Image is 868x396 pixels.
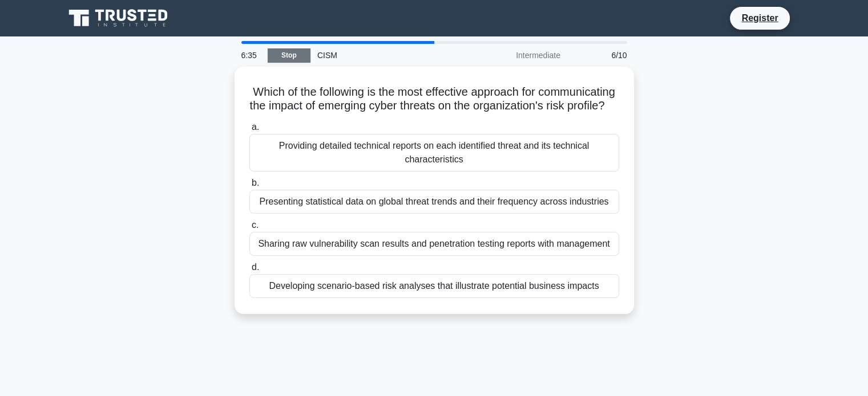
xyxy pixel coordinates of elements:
div: 6:35 [235,44,268,67]
div: Developing scenario-based risk analyses that illustrate potential business impacts [249,274,619,298]
a: Stop [268,48,310,63]
h5: Which of the following is the most effective approach for communicating the impact of emerging cy... [248,85,620,113]
span: c. [252,220,259,230]
span: b. [252,178,259,187]
a: Register [734,11,785,25]
div: Presenting statistical data on global threat trends and their frequency across industries [249,190,619,214]
div: 6/10 [567,44,634,67]
span: a. [252,122,259,132]
div: Intermediate [467,44,567,67]
span: d. [252,262,259,272]
div: Sharing raw vulnerability scan results and penetration testing reports with management [249,232,619,256]
div: CISM [310,44,467,67]
div: Providing detailed technical reports on each identified threat and its technical characteristics [249,134,619,172]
